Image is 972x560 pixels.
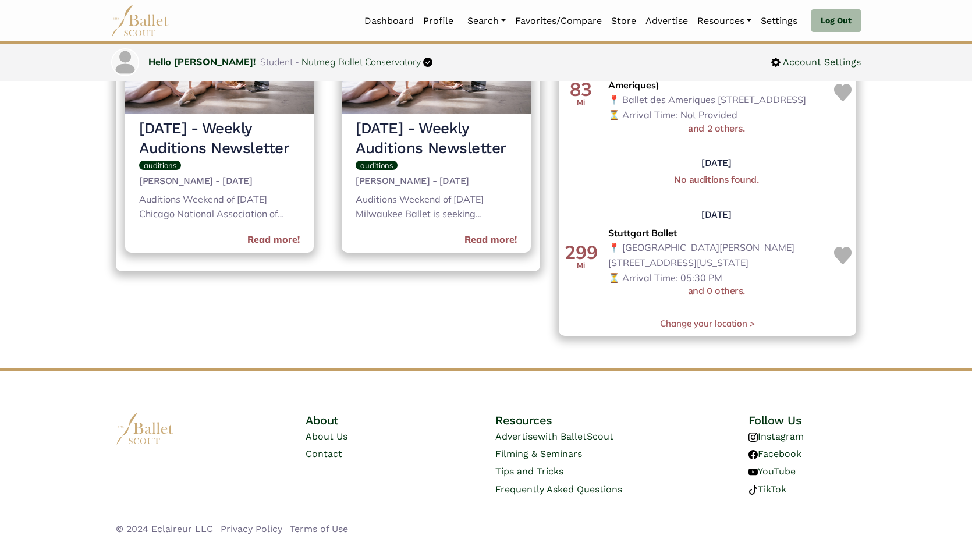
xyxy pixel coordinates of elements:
a: Read more! [247,232,300,247]
span: Stuttgart Ballet [608,226,677,241]
img: youtube logo [748,467,758,477]
img: facebook logo [748,450,758,459]
div: Auditions Weekend of [DATE] Milwaukee Ballet is seeking choreographers for Genesis 2026 until 10/... [356,192,516,224]
span: Student [260,56,293,68]
span: - [295,56,299,68]
a: Advertisewith BalletScout [495,431,613,442]
a: Privacy Policy [221,523,282,534]
h5: [PERSON_NAME] - [DATE] [139,175,300,187]
div: 83 [565,80,598,98]
a: TikTok [748,484,786,495]
a: Read more! [464,232,517,247]
a: Profile [418,9,458,33]
img: profile picture [112,49,138,75]
a: Advertise [641,9,693,33]
td: 📍 Ballet des Ameriques [STREET_ADDRESS] ⏳ Arrival Time: Not Provided [604,37,829,148]
div: 299 [565,243,598,261]
a: Tips and Tricks [495,466,563,477]
a: Search [463,9,510,33]
h4: Follow Us [748,413,856,428]
h5: [DATE] [608,157,825,169]
a: Log Out [811,9,861,33]
a: Store [606,9,641,33]
a: Settings [756,9,802,33]
img: logo [116,413,174,445]
a: Favorites/Compare [510,9,606,33]
a: Nutmeg Ballet Conservatory [301,56,421,68]
h5: No auditions found. [608,174,825,186]
h5: and 0 others. [608,285,825,297]
span: auditions [144,161,176,170]
a: Filming & Seminars [495,448,582,459]
a: About Us [306,431,347,442]
h5: [PERSON_NAME] - [DATE] [356,175,516,187]
img: instagram logo [748,433,758,442]
a: Hello [PERSON_NAME]! [148,56,256,68]
div: Mi [565,98,598,106]
a: Terms of Use [290,523,348,534]
a: Facebook [748,448,801,459]
a: Resources [693,9,756,33]
span: with BalletScout [538,431,613,442]
li: © 2024 Eclaireur LLC [116,522,213,537]
h4: Resources [495,413,666,428]
img: tiktok logo [748,485,758,495]
span: auditions [360,161,393,170]
div: Mi [565,261,598,269]
a: Account Settings [771,55,861,70]
a: Contact [306,448,342,459]
h3: [DATE] - Weekly Auditions Newsletter [356,119,516,158]
h5: and 2 others. [608,123,825,135]
a: Frequently Asked Questions [495,484,622,495]
a: Instagram [748,431,804,442]
div: Auditions Weekend of [DATE] Chicago National Association of Dance Masters has an audition for the... [139,192,300,224]
a: Dashboard [360,9,418,33]
a: Change your location > [660,318,755,329]
td: 📍 [GEOGRAPHIC_DATA][PERSON_NAME] [STREET_ADDRESS][US_STATE] ⏳ Arrival Time: 05:30 PM [604,200,829,311]
a: YouTube [748,466,796,477]
h4: About [306,413,413,428]
h5: [DATE] [608,209,825,221]
span: Account Settings [781,55,861,70]
h3: [DATE] - Weekly Auditions Newsletter [139,119,300,158]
